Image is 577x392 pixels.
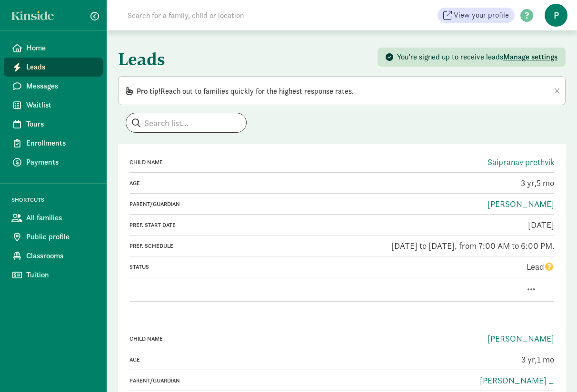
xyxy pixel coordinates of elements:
[26,212,95,224] span: All families
[129,179,340,187] div: Age
[129,355,340,364] div: Age
[26,231,95,243] span: Public profile
[4,227,103,246] a: Public profile
[4,208,103,227] a: All families
[529,346,577,392] iframe: Chat Widget
[129,221,340,229] div: Pref. Start Date
[344,260,554,273] div: Lead
[521,354,537,365] span: 3
[118,42,340,76] h1: Leads
[487,198,554,209] a: [PERSON_NAME]
[344,218,554,231] div: [DATE]
[4,134,103,153] a: Enrollments
[129,334,340,343] div: Child name
[26,250,95,262] span: Classrooms
[503,52,557,62] span: Manage settings
[344,239,554,252] div: [DATE] to [DATE], from 7:00 AM to 6:00 PM.
[122,6,389,25] input: Search for a family, child or location
[537,177,554,188] span: 5
[4,265,103,284] a: Tuition
[137,86,354,96] span: Reach out to families quickly for the highest response rates.
[4,77,103,96] a: Messages
[129,376,340,385] div: Parent/Guardian
[4,39,103,58] a: Home
[26,137,95,149] span: Enrollments
[487,157,554,167] a: Saipranav prethvik
[126,113,246,132] input: Search list...
[397,51,557,63] div: You’re signed up to receive leads
[4,153,103,172] a: Payments
[26,42,95,54] span: Home
[137,86,160,96] span: Pro tip!
[26,157,95,168] span: Payments
[521,177,537,188] span: 3
[454,10,509,21] span: View your profile
[129,200,340,208] div: Parent/Guardian
[4,115,103,134] a: Tours
[26,118,95,130] span: Tours
[26,99,95,111] span: Waitlist
[129,242,340,250] div: Pref. Schedule
[545,4,567,27] span: P
[4,58,103,77] a: Leads
[26,80,95,92] span: Messages
[4,96,103,115] a: Waitlist
[438,8,515,23] a: View your profile
[129,263,340,271] div: Status
[26,61,95,73] span: Leads
[129,158,340,167] div: Child name
[487,333,554,344] a: [PERSON_NAME]
[26,269,95,281] span: Tuition
[480,375,554,386] a: [PERSON_NAME] _
[4,246,103,265] a: Classrooms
